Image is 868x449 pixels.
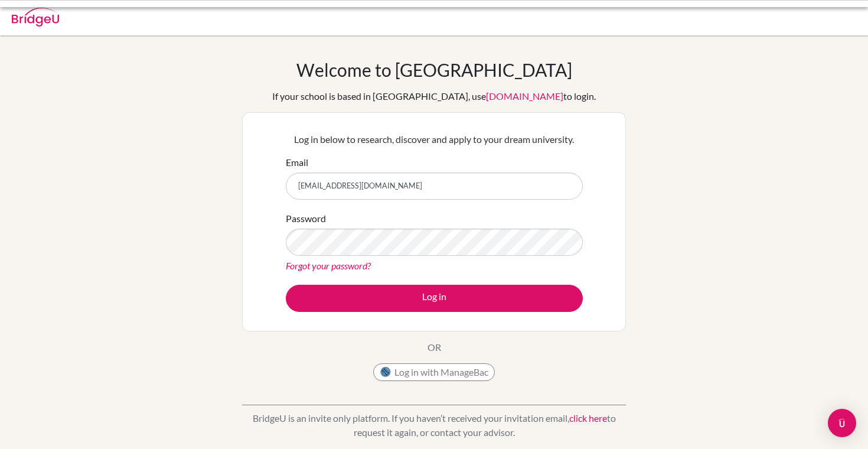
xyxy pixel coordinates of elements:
label: Email [286,155,308,170]
h1: Welcome to [GEOGRAPHIC_DATA] [296,59,572,80]
div: If your school is based in [GEOGRAPHIC_DATA], use to login. [272,89,596,103]
label: Password [286,212,326,226]
p: BridgeU is an invite only platform. If you haven’t received your invitation email, to request it ... [242,411,626,440]
div: Open Intercom Messenger [828,409,856,437]
p: OR [428,340,441,354]
p: Log in below to research, discover and apply to your dream university. [286,132,583,147]
a: [DOMAIN_NAME] [486,90,563,102]
button: Log in with ManageBac [373,363,495,381]
img: Bridge-U [12,8,59,27]
button: Log in [286,285,583,312]
a: click here [569,412,607,424]
a: Forgot your password? [286,260,371,271]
